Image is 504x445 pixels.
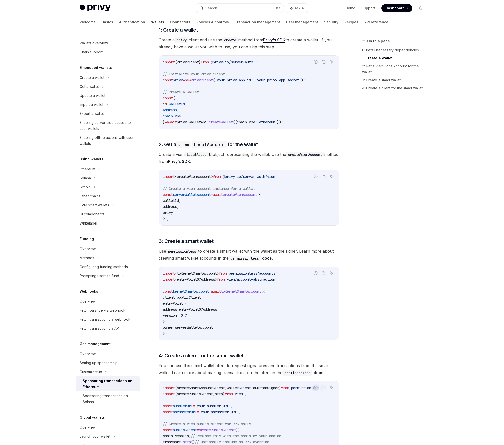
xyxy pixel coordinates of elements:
span: } [215,277,217,282]
h5: Webhooks [80,288,98,294]
div: Other chains [80,193,100,199]
span: await [211,289,221,294]
span: () [191,440,195,444]
span: // Optionally include an RPC override [195,440,269,444]
span: }); [277,120,283,124]
span: } [217,271,219,276]
span: entryPoint07Address [179,307,217,312]
span: import [163,60,175,64]
span: from [201,60,209,64]
span: transport: [163,440,183,444]
span: . [207,120,209,124]
span: chainType [163,114,181,118]
button: Report incorrect code [312,173,319,180]
button: Toggle dark mode [416,4,424,12]
div: Fetch balance via webhook [80,307,125,313]
h5: Gas management [80,341,111,347]
a: Sponsoring transactions on Ethereum [76,376,140,391]
a: Wallets overview [76,39,140,48]
span: createViemAccount [177,174,211,179]
code: viem [176,141,191,148]
span: 'permissionless' [289,386,321,390]
span: // Create a viem public client for RPC calls [163,422,251,426]
div: Import a wallet [80,102,103,108]
span: = [209,289,211,294]
a: Enabling server-side access to user wallets [76,118,140,133]
h5: Embedded wallets [80,65,112,71]
span: 'viem' [233,392,245,396]
span: publicClient [173,428,197,432]
span: { [175,392,177,396]
span: new [185,78,191,82]
span: 3: Create a smart wallet [159,238,213,245]
a: Enabling offline actions with user wallets [76,133,140,148]
a: 4: Create a client for the smart wallet [362,84,428,92]
span: ( [213,78,215,82]
span: publicClient [177,295,201,300]
div: Enabling offline actions with user wallets [80,135,137,147]
span: 4: Create a client for the smart wallet [159,352,244,359]
span: Create a client and use the method from to create a wallet. If you already have a wallet you wish... [159,36,339,50]
span: ⌘ K [275,6,281,10]
code: permissionless [229,256,261,261]
a: Fetch transaction via API [76,324,140,333]
a: Recipes [344,16,358,28]
div: Bitcoin [80,184,91,190]
span: PrivyClient [177,60,199,64]
span: privy [177,120,187,124]
span: , [177,108,179,112]
span: createPublicClient [199,428,235,432]
span: } [211,174,213,179]
h5: Global wallets [80,414,105,420]
button: Ask AI [328,59,335,65]
a: Authentication [119,16,145,28]
span: bundlerUrl [173,404,193,408]
span: import [163,174,175,179]
span: Create a viem object representing the wallet. Use the method from . [159,151,339,165]
span: }); [163,331,169,336]
span: ({ [261,289,265,294]
span: createPublicClient [177,392,213,396]
img: light logo [80,5,111,12]
span: const [163,404,173,408]
div: Overview [80,246,96,252]
a: 3: Create a smart wallet [362,76,428,84]
span: chain: [163,434,175,438]
span: entryPoint07Address [177,277,215,282]
a: Overview [76,244,140,253]
span: Dashboard [385,6,405,11]
span: import [163,386,175,390]
span: const [163,428,173,432]
span: const [163,289,173,294]
a: Transaction management [235,16,280,28]
span: walletApi [189,120,207,124]
span: client: [163,295,177,300]
span: { [185,301,187,306]
span: address: [163,307,179,312]
h5: Funding [80,236,94,242]
a: Dashboard [381,4,412,12]
a: Overview [76,297,140,306]
div: EVM smart wallets [80,202,109,208]
div: Sponsoring transactions on Solana [83,393,137,405]
span: from [281,386,289,390]
code: createViemAccount [286,152,324,157]
span: PrivyClient [191,78,213,82]
a: Overview [76,423,140,432]
span: ({ [257,192,261,197]
div: Export a wallet [80,111,104,117]
span: = [193,404,195,408]
div: Ethereum [80,166,95,172]
span: ; [277,277,279,282]
span: id [163,102,167,106]
span: { [175,386,177,390]
span: from [219,271,227,276]
a: Fetch balance via webhook [76,306,140,315]
span: http [183,440,191,444]
span: '0.7' [179,313,189,318]
a: Connectors [170,16,190,28]
span: http [215,392,223,396]
span: 'ethereum' [257,120,277,124]
a: docs [314,370,323,375]
div: Prompting users to fund [80,273,119,279]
